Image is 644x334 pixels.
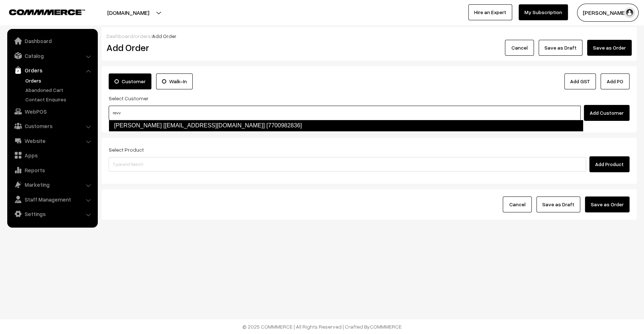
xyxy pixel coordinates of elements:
a: COMMMERCE [9,7,72,16]
button: [PERSON_NAME] [577,4,639,22]
button: Add PO [601,73,630,89]
a: Customers [9,119,95,132]
img: user [624,7,635,18]
a: Dashboard [9,34,95,47]
a: Contact Enquires [24,96,95,103]
label: Walk-In [156,73,193,89]
a: Orders [9,64,95,77]
button: Add Product [589,156,630,172]
input: Search by name, email, or phone [109,106,581,120]
a: Hire an Expert [468,4,512,20]
button: Cancel [503,196,532,212]
a: Dashboard [106,33,133,39]
h2: Add Order [106,42,274,53]
span: Add Order [152,33,176,39]
a: Staff Management [9,193,95,206]
a: Apps [9,149,95,162]
a: Catalog [9,49,95,62]
a: WebPOS [9,105,95,118]
label: Customer [109,73,151,89]
label: Select Customer [109,94,149,102]
a: Add GST [564,73,596,89]
button: Save as Order [585,196,630,212]
a: COMMMERCE [370,324,402,330]
button: Save as Draft [536,196,580,212]
a: Reports [9,164,95,177]
button: Save as Order [587,40,632,56]
input: Type and Search [109,157,586,172]
a: orders [135,33,151,39]
a: Abandoned Cart [24,86,95,94]
button: Cancel [505,40,534,56]
div: / / [106,32,632,40]
button: [DOMAIN_NAME] [82,4,175,22]
a: Marketing [9,178,95,191]
label: Select Product [109,146,144,153]
a: Orders [24,77,95,84]
a: [PERSON_NAME] [[EMAIL_ADDRESS][DOMAIN_NAME]] [7700982836] [109,120,583,131]
button: Save as Draft [539,40,582,56]
a: My Subscription [519,4,568,20]
a: Website [9,134,95,147]
img: COMMMERCE [9,9,85,15]
button: Add Customer [584,105,630,121]
a: Settings [9,207,95,220]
